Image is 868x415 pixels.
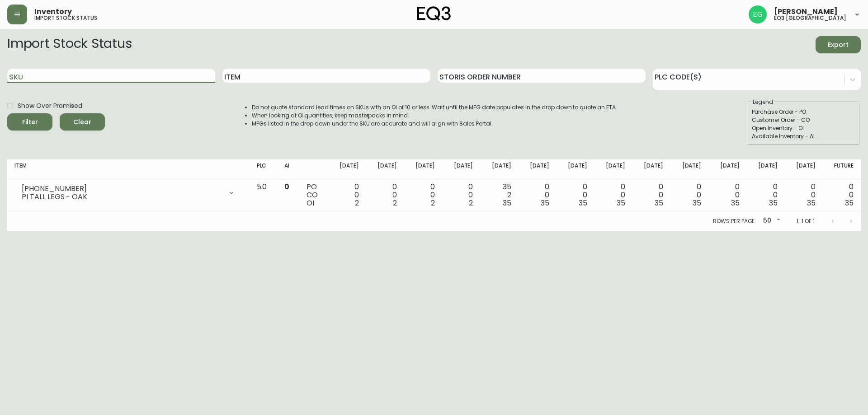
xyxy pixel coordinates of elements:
span: 2 [431,198,435,208]
span: Show Over Promised [18,101,82,111]
div: 0 0 [640,183,663,207]
li: Do not quote standard lead times on SKUs with an OI of 10 or less. Wait until the MFG date popula... [252,103,617,112]
div: 35 2 [487,183,511,207]
span: 0 [284,182,289,192]
th: [DATE] [328,159,366,179]
img: logo [417,6,451,21]
span: 35 [617,198,625,208]
th: [DATE] [366,159,404,179]
th: [DATE] [670,159,708,179]
span: 35 [845,198,854,208]
th: [DATE] [594,159,632,179]
span: Inventory [34,8,72,15]
span: 35 [655,198,663,208]
span: 35 [693,198,701,208]
div: Purchase Order - PO [752,108,855,116]
div: [PHONE_NUMBER]PI TALL LEGS - OAK [14,183,242,203]
span: 2 [355,198,359,208]
div: 0 0 [335,183,359,207]
div: 0 0 [449,183,473,207]
button: Clear [60,113,105,131]
img: db11c1629862fe82d63d0774b1b54d2b [749,5,767,23]
h5: eq3 [GEOGRAPHIC_DATA] [774,15,846,21]
div: Available Inventory - AI [752,132,855,140]
th: [DATE] [785,159,823,179]
button: Export [816,36,861,53]
p: Rows per page: [713,217,756,225]
div: Customer Order - CO [752,116,855,124]
th: [DATE] [480,159,518,179]
th: [DATE] [747,159,785,179]
legend: Legend [752,98,774,106]
th: Future [823,159,861,179]
div: 50 [759,214,782,228]
span: 35 [731,198,740,208]
span: [PERSON_NAME] [774,8,838,15]
th: [DATE] [708,159,746,179]
th: AI [277,159,299,179]
div: PO CO [307,183,321,207]
h5: import stock status [34,15,97,21]
th: [DATE] [519,159,557,179]
th: PLC [250,159,278,179]
td: 5.0 [250,179,278,211]
div: 0 0 [716,183,739,207]
div: 0 0 [564,183,587,207]
div: 0 0 [830,183,854,207]
span: 35 [579,198,587,208]
div: 0 0 [602,183,625,207]
div: [PHONE_NUMBER] [22,185,222,193]
span: Clear [67,117,98,128]
div: 0 0 [526,183,549,207]
span: OI [307,198,314,208]
th: [DATE] [442,159,480,179]
span: 35 [769,198,778,208]
span: 35 [503,198,511,208]
div: 0 0 [678,183,701,207]
th: [DATE] [632,159,670,179]
span: 2 [393,198,397,208]
li: MFGs listed in the drop down under the SKU are accurate and will align with Sales Portal. [252,120,617,128]
div: 0 0 [792,183,816,207]
div: 0 0 [411,183,435,207]
span: 2 [469,198,473,208]
th: [DATE] [404,159,442,179]
div: Open Inventory - OI [752,124,855,132]
button: Filter [7,113,52,131]
p: 1-1 of 1 [797,217,815,225]
th: [DATE] [557,159,594,179]
div: Filter [22,117,38,128]
th: Item [7,159,250,179]
h2: Import Stock Status [7,36,132,53]
span: 35 [541,198,549,208]
span: Export [823,39,854,51]
div: PI TALL LEGS - OAK [22,193,222,201]
div: 0 0 [373,183,397,207]
span: 35 [807,198,816,208]
div: 0 0 [754,183,778,207]
li: When looking at OI quantities, keep masterpacks in mind. [252,112,617,120]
